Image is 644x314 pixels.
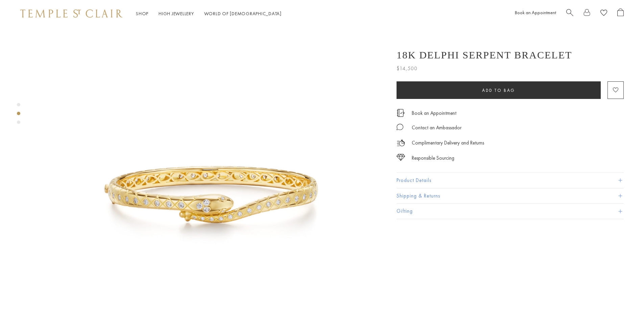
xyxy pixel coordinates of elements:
a: World of [DEMOGRAPHIC_DATA]World of [DEMOGRAPHIC_DATA] [204,10,282,17]
button: Gifting [397,204,624,219]
nav: Main navigation [136,9,282,18]
div: Contact an Ambassador [412,124,461,132]
span: $14,500 [397,64,418,73]
p: Complimentary Delivery and Returns [412,139,484,147]
img: Temple St. Clair [20,9,122,18]
img: icon_sourcing.svg [397,154,405,161]
div: Product gallery navigation [17,101,20,129]
button: Shipping & Returns [397,188,624,204]
iframe: Gorgias live chat messenger [610,282,637,307]
button: Add to bag [397,81,601,99]
div: Responsible Sourcing [412,154,454,162]
span: Add to bag [482,87,515,93]
a: High JewelleryHigh Jewellery [159,10,194,17]
a: Book an Appointment [412,109,456,117]
a: Book an Appointment [515,9,556,16]
a: Search [566,8,573,19]
a: ShopShop [136,10,148,17]
button: Product Details [397,173,624,188]
img: MessageIcon-01_2.svg [397,124,403,130]
a: Open Shopping Bag [617,8,624,19]
a: View Wishlist [600,8,607,19]
img: icon_appointment.svg [397,109,405,117]
img: icon_delivery.svg [397,139,405,147]
h1: 18K Delphi Serpent Bracelet [397,49,572,61]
